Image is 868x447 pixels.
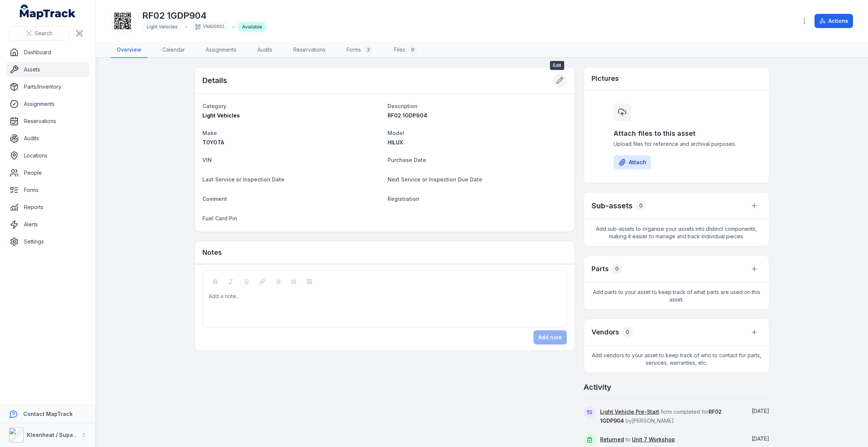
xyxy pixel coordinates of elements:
[388,42,423,58] a: Files0
[388,130,404,136] span: Model
[632,436,675,443] a: Unit 7 Workshop
[584,219,769,246] span: Add sub-assets to organise your assets into distinct components, making it easier to manage and t...
[752,435,769,442] span: [DATE]
[202,112,240,119] span: Light Vehicles
[752,408,769,414] time: 11/04/2025, 10:40:20 am
[6,148,89,163] a: Locations
[388,112,427,119] span: RF02 1GDP904
[592,264,609,274] h3: Parts
[752,435,769,442] time: 27/12/2024, 7:09:28 am
[584,282,769,309] span: Add parts to your asset to keep track of what parts are used on this asset.
[408,45,417,54] div: 0
[600,408,659,416] a: Light Vehicle Pre-Start
[20,4,76,19] a: MapTrack
[6,97,89,111] a: Assignments
[35,30,52,37] span: Search
[614,155,651,169] button: Attach
[202,103,226,109] span: Category
[202,75,227,86] h2: Details
[364,45,373,54] div: 2
[340,42,379,58] a: Forms2
[27,432,83,438] strong: Kleenheat / Supagas
[251,42,278,58] a: Audits
[612,264,622,274] div: 0
[584,346,769,373] span: Add vendors to your asset to keep track of who to contact for parts, services, warranties, etc.
[622,327,633,337] div: 0
[600,408,722,424] span: form completed for by [PERSON_NAME]
[752,408,769,414] span: [DATE]
[388,196,419,202] span: Registration
[6,217,89,232] a: Alerts
[614,128,739,139] h3: Attach files to this asset
[6,79,89,94] a: Parts/Inventory
[6,45,89,60] a: Dashboard
[202,215,237,221] span: Fuel Card Pin
[202,247,222,258] h3: Notes
[6,131,89,146] a: Audits
[388,103,418,109] span: Description
[592,200,633,211] h2: Sub-assets
[6,183,89,198] a: Forms
[238,22,267,32] div: Available
[388,176,482,183] span: Next Service or Inspection Due Date
[636,200,646,211] div: 0
[814,14,853,28] button: Actions
[200,42,242,58] a: Assignments
[6,62,89,77] a: Assets
[202,130,217,136] span: Make
[600,436,624,443] a: Returned
[550,61,564,70] span: Edit
[592,327,619,337] h3: Vendors
[287,42,331,58] a: Reservations
[111,42,147,58] a: Overview
[388,157,426,163] span: Purchase Date
[592,73,619,84] h3: Pictures
[9,26,69,40] button: Search
[600,436,675,443] span: to
[6,200,89,215] a: Reports
[147,24,178,30] span: Light Vehicles
[190,22,229,32] div: VNA00801
[202,157,212,163] span: VIN
[202,196,227,202] span: Comment
[142,10,267,22] h1: RF02 1GDP904
[202,139,224,146] span: TOYOTA
[6,234,89,249] a: Settings
[614,140,739,148] span: Upload files for reference and archival purposes.
[388,139,403,146] span: HILUX
[6,165,89,180] a: People
[156,42,191,58] a: Calendar
[202,176,284,183] span: Last Service or Inspection Date
[584,382,611,392] h2: Activity
[6,114,89,129] a: Reservations
[23,411,73,417] strong: Contact MapTrack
